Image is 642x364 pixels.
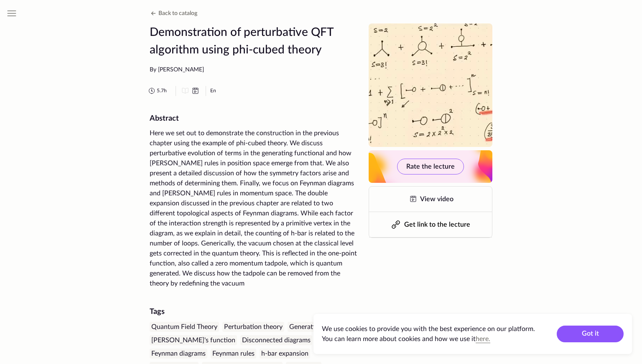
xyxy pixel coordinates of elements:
[150,307,359,317] div: Tags
[150,66,359,74] div: By [PERSON_NAME]
[150,335,237,345] div: [PERSON_NAME]'s function
[322,326,535,342] span: We use cookies to provide you with the best experience on our platform. You can learn more about ...
[150,349,207,359] div: Feynman diagrams
[404,221,470,228] span: Get link to the lecture
[150,128,359,288] div: Here we set out to demonstrate the construction in the previous chapter using the example of phi-...
[557,326,624,342] button: Got it
[158,10,197,16] span: Back to catalog
[150,322,219,332] div: Quantum Field Theory
[211,349,256,359] div: Feynman rules
[157,87,167,94] span: 5.7 h
[476,336,490,342] a: here.
[240,335,312,345] div: Disconnected diagrams
[369,187,492,212] a: View video
[150,114,359,124] h2: Abstract
[420,196,453,202] span: View video
[222,322,284,332] div: Perturbation theory
[210,88,216,93] abbr: English
[288,322,355,332] div: Generating functional
[260,349,310,359] div: h-bar expansion
[150,23,359,58] h1: Demonstration of perturbative QFT algorithm using phi-cubed theory
[148,8,197,18] button: Back to catalog
[369,212,492,237] button: Get link to the lecture
[397,159,464,174] button: Rate the lecture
